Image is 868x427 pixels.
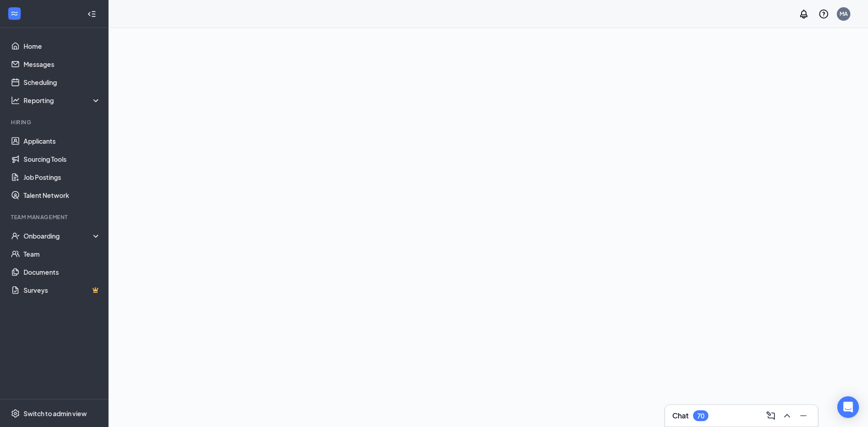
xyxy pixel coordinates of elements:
[11,231,20,240] svg: UserCheck
[24,281,101,299] a: SurveysCrown
[798,9,809,19] svg: Notifications
[765,410,776,421] svg: ComposeMessage
[840,10,848,18] div: MA
[24,186,101,204] a: Talent Network
[24,245,101,263] a: Team
[780,408,794,423] button: ChevronUp
[11,409,20,418] svg: Settings
[24,168,101,186] a: Job Postings
[24,150,101,168] a: Sourcing Tools
[764,408,778,423] button: ComposeMessage
[24,263,101,281] a: Documents
[11,96,20,105] svg: Analysis
[24,73,101,91] a: Scheduling
[87,9,96,19] svg: Collapse
[798,410,809,421] svg: Minimize
[24,132,101,150] a: Applicants
[796,408,811,423] button: Minimize
[11,118,99,126] div: Hiring
[10,9,19,18] svg: WorkstreamLogo
[24,409,87,418] div: Switch to admin view
[837,396,859,418] div: Open Intercom Messenger
[818,9,829,19] svg: QuestionInfo
[11,213,99,221] div: Team Management
[24,96,101,105] div: Reporting
[782,410,793,421] svg: ChevronUp
[24,231,93,240] div: Onboarding
[672,411,689,421] h3: Chat
[697,412,704,420] div: 70
[24,55,101,73] a: Messages
[24,37,101,55] a: Home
